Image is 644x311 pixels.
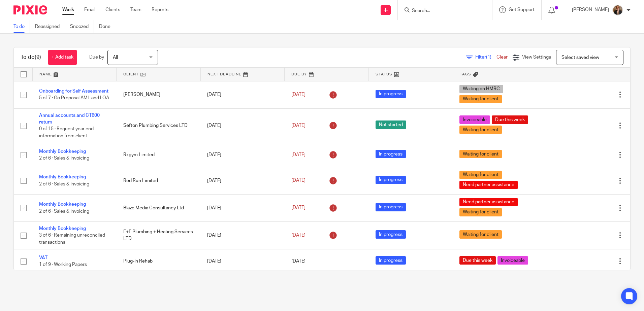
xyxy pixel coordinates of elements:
[459,115,490,124] span: Invoiceable
[291,259,305,264] span: [DATE]
[39,233,105,245] span: 3 of 6 · Remaining unreconciled transactions
[200,81,285,108] td: [DATE]
[117,194,201,221] td: Blaze Media Consultancy Ltd
[291,233,305,238] span: [DATE]
[117,167,201,194] td: Red Run Limited
[459,85,503,93] span: Waiting on HMRC
[39,96,109,101] span: 5 of 7 · Go Proposal AML and LOA
[200,167,285,194] td: [DATE]
[39,156,89,161] span: 2 of 6 · Sales & Invoicing
[99,20,116,33] a: Done
[117,108,201,143] td: Sefton Plumbing Services LTD
[35,20,65,33] a: Reassigned
[48,50,77,65] a: + Add task
[486,55,491,60] span: (1)
[497,256,528,265] span: Invoiceable
[572,6,609,13] p: [PERSON_NAME]
[117,221,201,249] td: F+F Plumbing + Heating Services LTD
[200,221,285,249] td: [DATE]
[70,20,94,33] a: Snoozed
[459,181,518,189] span: Need partner assistance
[291,123,305,128] span: [DATE]
[89,54,104,61] p: Due by
[21,54,41,61] h1: To do
[612,5,623,15] img: WhatsApp%20Image%202025-04-23%20at%2010.20.30_16e186ec.jpg
[291,178,305,183] span: [DATE]
[117,249,201,273] td: Plug-In Rehab
[130,6,141,13] a: Team
[459,150,502,158] span: Waiting for client
[459,171,502,179] span: Waiting for client
[105,6,120,13] a: Clients
[376,203,406,211] span: In progress
[39,182,89,186] span: 2 of 6 · Sales & Invoicing
[13,20,30,33] a: To do
[39,127,94,138] span: 0 of 15 · Request year end information from client
[200,143,285,167] td: [DATE]
[459,126,502,134] span: Waiting for client
[152,6,168,13] a: Reports
[39,226,86,231] a: Monthly Bookkeeping
[200,249,285,273] td: [DATE]
[376,120,406,129] span: Not started
[200,108,285,143] td: [DATE]
[13,5,47,14] img: Pixie
[459,198,518,206] span: Need partner assistance
[117,143,201,167] td: Rxgym Limited
[459,95,502,103] span: Waiting for client
[39,175,86,179] a: Monthly Bookkeeping
[291,92,305,97] span: [DATE]
[291,206,305,210] span: [DATE]
[459,230,502,239] span: Waiting for client
[522,55,551,60] span: View Settings
[291,152,305,157] span: [DATE]
[460,72,471,76] span: Tags
[39,255,47,260] a: VAT
[475,55,496,60] span: Filter
[39,209,89,214] span: 2 of 6 · Sales & Invoicing
[376,176,406,184] span: In progress
[509,7,535,12] span: Get Support
[35,55,41,60] span: (9)
[39,149,86,154] a: Monthly Bookkeeping
[39,89,108,94] a: Onboarding for Self Assessment
[62,6,74,13] a: Work
[39,263,87,267] span: 1 of 9 · Working Papers
[376,90,406,98] span: In progress
[561,55,599,60] span: Select saved view
[492,115,528,124] span: Due this week
[459,208,502,216] span: Waiting for client
[376,256,406,265] span: In progress
[84,6,95,13] a: Email
[200,194,285,221] td: [DATE]
[117,81,201,108] td: [PERSON_NAME]
[39,113,100,125] a: Annual accounts and CT600 return
[459,256,496,265] span: Due this week
[376,150,406,158] span: In progress
[39,202,86,207] a: Monthly Bookkeeping
[411,8,472,14] input: Search
[376,230,406,239] span: In progress
[496,55,508,60] a: Clear
[113,55,118,60] span: All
